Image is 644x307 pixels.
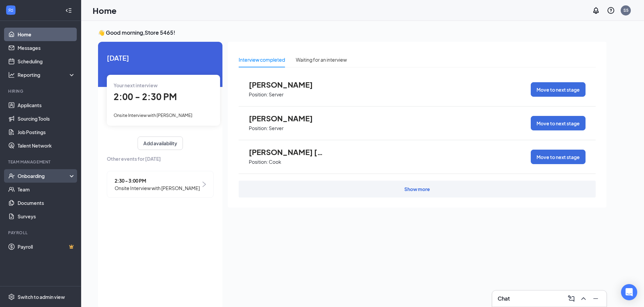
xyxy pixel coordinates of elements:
[590,293,601,304] button: Minimize
[138,136,183,150] button: Add availability
[531,116,586,130] button: Move to next stage
[249,91,268,98] p: Position:
[239,56,285,63] div: Interview completed
[579,295,588,303] svg: ChevronUp
[8,159,74,165] div: Team Management
[623,7,628,13] div: S5
[249,159,268,165] p: Position:
[249,148,323,156] span: [PERSON_NAME] [PERSON_NAME]
[18,112,75,125] a: Sourcing Tools
[8,71,15,78] svg: Analysis
[107,155,214,162] span: Other events for [DATE]
[115,184,200,192] span: Onsite Interview with [PERSON_NAME]
[114,91,177,102] span: 2:00 - 2:30 PM
[592,295,600,303] svg: Minimize
[18,240,75,253] a: PayrollCrown
[18,294,65,300] div: Switch to admin view
[296,56,347,63] div: Waiting for an interview
[18,196,75,210] a: Documents
[18,55,75,68] a: Scheduling
[249,80,323,89] span: [PERSON_NAME]
[7,7,14,13] svg: WorkstreamLogo
[18,125,75,139] a: Job Postings
[18,98,75,112] a: Applicants
[621,284,637,300] div: Open Intercom Messenger
[607,6,615,14] svg: QuestionInfo
[578,293,589,304] button: ChevronUp
[592,6,600,14] svg: Notifications
[114,113,192,118] span: Onsite Interview with [PERSON_NAME]
[249,125,268,131] p: Position:
[107,53,214,63] span: [DATE]
[249,114,323,123] span: [PERSON_NAME]
[18,41,75,55] a: Messages
[18,28,75,41] a: Home
[18,173,70,179] div: Onboarding
[8,173,15,179] svg: UserCheck
[18,210,75,223] a: Surveys
[8,88,74,94] div: Hiring
[269,91,284,98] p: Server
[18,139,75,152] a: Talent Network
[98,29,606,36] h3: 👋 Good morning, Store 5465 !
[269,125,284,131] p: Server
[566,293,577,304] button: ComposeMessage
[8,294,15,300] svg: Settings
[18,71,76,78] div: Reporting
[115,177,200,184] span: 2:30 - 3:00 PM
[531,150,586,164] button: Move to next stage
[18,183,75,196] a: Team
[65,7,72,14] svg: Collapse
[269,159,281,165] p: Cook
[8,230,74,236] div: Payroll
[93,5,117,16] h1: Home
[567,295,575,303] svg: ComposeMessage
[404,186,430,192] div: Show more
[114,82,158,88] span: Your next interview
[531,82,586,97] button: Move to next stage
[498,295,510,302] h3: Chat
